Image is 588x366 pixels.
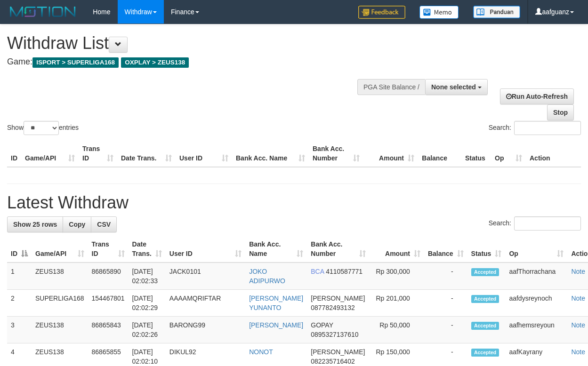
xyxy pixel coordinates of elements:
td: [DATE] 02:02:29 [129,290,166,317]
th: Bank Acc. Number [309,140,363,167]
th: ID: activate to sort column descending [7,236,32,263]
td: [DATE] 02:02:33 [129,263,166,290]
span: Copy 087782493132 to clipboard [311,304,354,311]
th: Amount: activate to sort column ascending [370,236,424,263]
th: Date Trans. [117,140,176,167]
span: Accepted [471,322,499,330]
img: MOTION_logo.png [7,5,79,19]
td: - [424,263,467,290]
th: User ID: activate to sort column ascending [166,236,245,263]
span: Copy [69,221,85,228]
span: Accepted [471,295,499,303]
th: Bank Acc. Name: activate to sort column ascending [245,236,307,263]
span: [PERSON_NAME] [311,294,365,302]
th: Trans ID: activate to sort column ascending [88,236,129,263]
a: NONOT [249,348,273,356]
th: Trans ID [79,140,117,167]
span: GOPAY [311,321,333,329]
label: Search: [489,216,581,231]
th: Amount [363,140,418,167]
span: Show 25 rows [13,221,57,228]
td: aafhemsreyoun [505,317,567,343]
div: PGA Site Balance / [357,79,425,95]
td: SUPERLIGA168 [32,290,88,317]
td: AAAAMQRIFTAR [166,290,245,317]
button: None selected [425,79,488,95]
td: 2 [7,290,32,317]
span: Copy 4110587771 to clipboard [326,268,362,275]
td: ZEUS138 [32,317,88,343]
td: [DATE] 02:02:26 [129,317,166,343]
td: aafThorrachana [505,263,567,290]
td: 154467801 [88,290,129,317]
img: Feedback.jpg [358,6,405,19]
td: aafdysreynoch [505,290,567,317]
a: Show 25 rows [7,216,63,232]
th: Game/API [21,140,79,167]
h1: Latest Withdraw [7,193,581,212]
th: Date Trans.: activate to sort column ascending [129,236,166,263]
td: 86865843 [88,317,129,343]
select: Showentries [24,121,59,135]
td: ZEUS138 [32,263,88,290]
td: - [424,317,467,343]
td: Rp 201,000 [370,290,424,317]
h1: Withdraw List [7,34,383,53]
span: CSV [97,221,111,228]
td: - [424,290,467,317]
th: Op: activate to sort column ascending [505,236,567,263]
a: Note [571,268,585,275]
th: Game/API: activate to sort column ascending [32,236,88,263]
a: JOKO ADIPURWO [249,268,285,285]
td: 3 [7,317,32,343]
input: Search: [514,216,581,231]
input: Search: [514,121,581,135]
td: Rp 300,000 [370,263,424,290]
img: Button%20Memo.svg [419,6,459,19]
th: Status [461,140,491,167]
span: Accepted [471,268,499,276]
td: BARONG99 [166,317,245,343]
th: Action [526,140,581,167]
th: User ID [176,140,232,167]
a: Run Auto-Refresh [500,88,574,104]
th: Bank Acc. Name [232,140,309,167]
span: BCA [311,268,324,275]
span: OXPLAY > ZEUS138 [121,57,189,68]
a: Note [571,321,585,329]
td: 1 [7,263,32,290]
th: Balance: activate to sort column ascending [424,236,467,263]
th: Status: activate to sort column ascending [467,236,506,263]
th: ID [7,140,21,167]
span: Copy 0895327137610 to clipboard [311,331,358,338]
th: Balance [418,140,461,167]
td: 86865890 [88,263,129,290]
span: None selected [431,83,476,91]
span: Accepted [471,349,499,357]
a: CSV [91,216,117,232]
span: [PERSON_NAME] [311,348,365,356]
th: Bank Acc. Number: activate to sort column ascending [307,236,370,263]
a: Note [571,348,585,356]
h4: Game: [7,57,383,67]
a: Note [571,294,585,302]
td: Rp 50,000 [370,317,424,343]
a: [PERSON_NAME] [249,321,303,329]
a: Copy [63,216,91,232]
span: ISPORT > SUPERLIGA168 [32,57,119,68]
td: JACK0101 [166,263,245,290]
a: Stop [547,104,574,120]
label: Search: [489,121,581,135]
th: Op [491,140,526,167]
a: [PERSON_NAME] YUNANTO [249,294,303,311]
span: Copy 082235716402 to clipboard [311,358,354,365]
label: Show entries [7,121,79,135]
img: panduan.png [473,6,520,18]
